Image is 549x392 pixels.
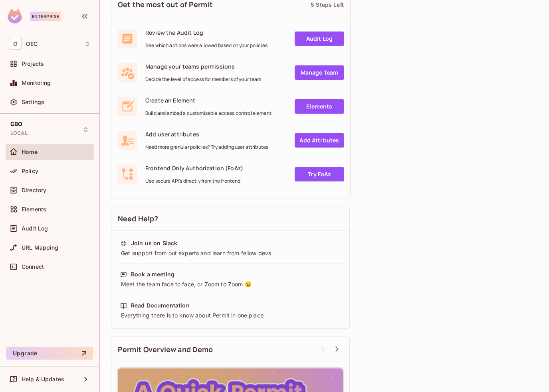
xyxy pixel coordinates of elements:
span: Connect [22,264,44,270]
a: Manage Team [295,65,344,80]
span: Elements [22,206,46,213]
span: Build and embed a customizable access control element [145,110,272,116]
span: Projects [22,61,44,67]
span: GBO [10,121,22,127]
span: Add user attributes [145,130,268,138]
span: Directory [22,187,46,193]
span: URL Mapping [22,244,59,251]
span: Policy [22,168,38,174]
div: Read Documentation [131,301,190,309]
a: Add Attrbutes [295,133,344,148]
span: Audit Log [22,225,48,232]
div: 5 Steps Left [311,1,344,8]
span: Help & Updates [22,376,64,382]
button: Upgrade [6,347,93,360]
span: Review the Audit Log [145,29,268,36]
div: Book a meeting [131,270,174,278]
div: Get support from out experts and learn from fellow devs [120,249,341,257]
span: Need Help? [118,214,159,224]
span: Settings [22,99,44,105]
div: Join us on Slack [131,239,177,247]
a: Audit Log [295,32,344,46]
span: O [9,38,22,49]
a: Try FoAz [295,167,344,181]
span: Manage your teams permissions [145,63,262,70]
a: Elements [295,99,344,114]
span: Create an Element [145,97,272,104]
span: Need more granular policies? Try adding user attributes [145,144,268,150]
img: SReyMgAAAABJRU5ErkJggg== [8,9,22,24]
span: Workspace: OEC [26,41,38,47]
span: Frontend Only Authorization (FoAz) [145,164,243,172]
span: Home [22,149,38,155]
span: Use secure API's directly from the frontend [145,178,243,184]
span: Monitoring [22,80,51,86]
div: Everything there is to know about Permit in one place [120,311,341,319]
div: Enterprise [30,12,61,21]
span: Decide the level of access for members of your team [145,76,262,83]
span: LOCAL [10,130,28,136]
div: Meet the team face to face, or Zoom to Zoom 😉 [120,280,341,288]
span: Permit Overview and Demo [118,345,213,355]
span: See which actions were allowed based on your policies [145,42,268,49]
